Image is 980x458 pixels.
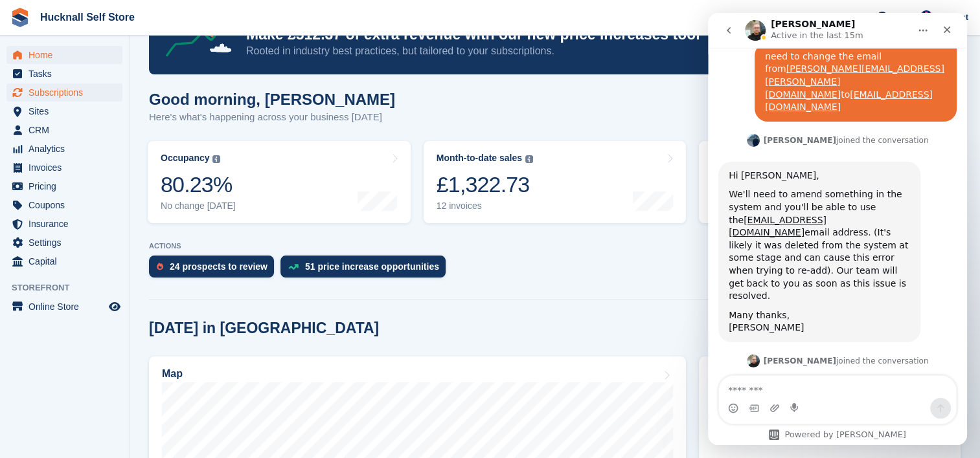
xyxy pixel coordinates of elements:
[28,121,106,139] span: CRM
[6,140,122,158] a: menu
[6,158,122,177] a: menu
[28,177,106,195] span: Pricing
[149,91,395,108] h1: Good morning, [PERSON_NAME]
[6,252,122,270] a: menu
[28,234,106,252] span: Settings
[437,201,533,212] div: 12 invoices
[10,8,30,27] img: stora-icon-8386f47178a22dfd0bd8f6a31ec36ba5ce8667c1dd55bd0f319d3a0aa187defe.svg
[6,102,122,120] a: menu
[28,215,106,233] span: Insurance
[28,83,106,102] span: Subscriptions
[699,141,962,223] a: Awaiting payment £1,707.02 17 invoices
[6,234,122,252] a: menu
[157,263,163,270] img: prospect-51fa495bee0391a8d652442698ab0144808aea92771e9ea1ae160a38d050c398.svg
[708,13,967,445] iframe: Intercom live chat
[6,298,122,316] a: menu
[246,44,847,58] p: Rooted in industry best practices, but tailored to your subscriptions.
[28,298,106,316] span: Online Store
[935,11,968,24] span: Account
[305,261,439,272] div: 51 price increase opportunities
[6,177,122,195] a: menu
[280,256,452,284] a: 51 price increase opportunities
[437,153,522,164] div: Month-to-date sales
[149,256,280,284] a: 24 prospects to review
[890,10,908,23] span: Help
[28,196,106,214] span: Coupons
[826,10,852,23] span: Create
[6,46,122,64] a: menu
[212,155,220,163] img: icon-info-grey-7440780725fd019a000dd9b08b2336e03edf1995a4989e88bcd33f0948082b44.svg
[6,83,122,102] a: menu
[161,153,209,164] div: Occupancy
[149,320,379,337] h2: [DATE] in [GEOGRAPHIC_DATA]
[161,171,236,198] div: 80.23%
[107,299,122,314] a: Preview store
[28,102,106,120] span: Sites
[28,46,106,64] span: Home
[525,155,533,163] img: icon-info-grey-7440780725fd019a000dd9b08b2336e03edf1995a4989e88bcd33f0948082b44.svg
[6,65,122,83] a: menu
[170,261,268,272] div: 24 prospects to review
[162,368,183,380] h2: Map
[35,6,140,28] a: Hucknall Self Store
[28,140,106,158] span: Analytics
[424,141,687,223] a: Month-to-date sales £1,322.73 12 invoices
[920,10,933,23] img: Helen
[28,252,106,270] span: Capital
[161,201,236,212] div: No change [DATE]
[437,171,533,198] div: £1,322.73
[6,215,122,233] a: menu
[148,141,411,223] a: Occupancy 80.23% No change [DATE]
[12,281,129,294] span: Storefront
[149,110,395,125] p: Here's what's happening across your business [DATE]
[6,196,122,214] a: menu
[149,242,961,250] p: ACTIONS
[288,264,299,270] img: price_increase_opportunities-93ffe204e8149a01c8c9dc8f82e8f89637d9d84a8eef4429ea346261dce0b2c0.svg
[28,158,106,177] span: Invoices
[28,65,106,83] span: Tasks
[6,121,122,139] a: menu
